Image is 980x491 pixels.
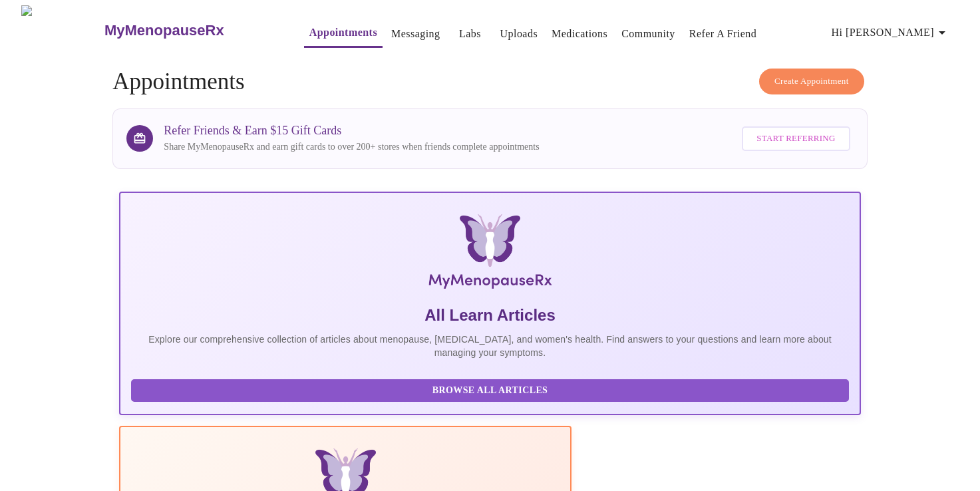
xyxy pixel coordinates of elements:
button: Medications [546,21,613,47]
button: Messaging [386,21,445,47]
button: Browse All Articles [131,379,848,403]
button: Labs [449,21,492,47]
img: MyMenopauseRx Logo [21,5,102,55]
span: Hi [PERSON_NAME] [832,23,950,42]
span: Browse All Articles [144,383,835,399]
a: Uploads [500,25,538,43]
h3: Refer Friends & Earn $15 Gift Cards [164,124,539,138]
h4: Appointments [112,69,867,95]
button: Appointments [304,19,383,48]
a: Start Referring [738,120,853,158]
p: Explore our comprehensive collection of articles about menopause, [MEDICAL_DATA], and women's hea... [131,333,848,359]
button: Create Appointment [759,69,864,94]
button: Start Referring [742,126,850,151]
a: Labs [459,25,481,43]
h3: MyMenopauseRx [104,22,224,39]
h5: All Learn Articles [131,305,848,326]
a: Medications [552,25,607,43]
img: MyMenopauseRx Logo [243,214,738,294]
button: Community [616,21,681,47]
a: Community [621,25,675,43]
button: Refer a Friend [684,21,762,47]
a: Refer a Friend [689,25,757,43]
p: Share MyMenopauseRx and earn gift cards to over 200+ stores when friends complete appointments [164,140,539,154]
a: MyMenopauseRx [102,7,277,54]
a: Browse All Articles [131,384,852,395]
span: Start Referring [756,131,835,146]
a: Messaging [391,25,440,43]
span: Create Appointment [774,74,849,89]
button: Hi [PERSON_NAME] [826,19,955,46]
a: Appointments [309,23,377,42]
button: Uploads [495,21,544,47]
